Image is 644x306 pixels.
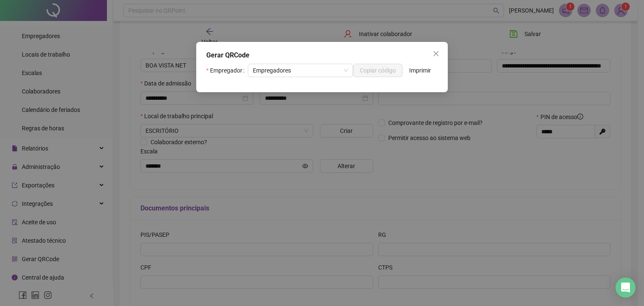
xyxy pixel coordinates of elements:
[429,47,443,60] button: Close
[615,277,636,298] div: Open Intercom Messenger
[353,64,402,77] button: Copiar código
[206,50,438,60] div: Gerar QRCode
[253,64,348,77] span: Empregadores
[433,50,439,57] span: close
[402,64,438,77] button: Imprimir
[206,64,248,77] label: Empregador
